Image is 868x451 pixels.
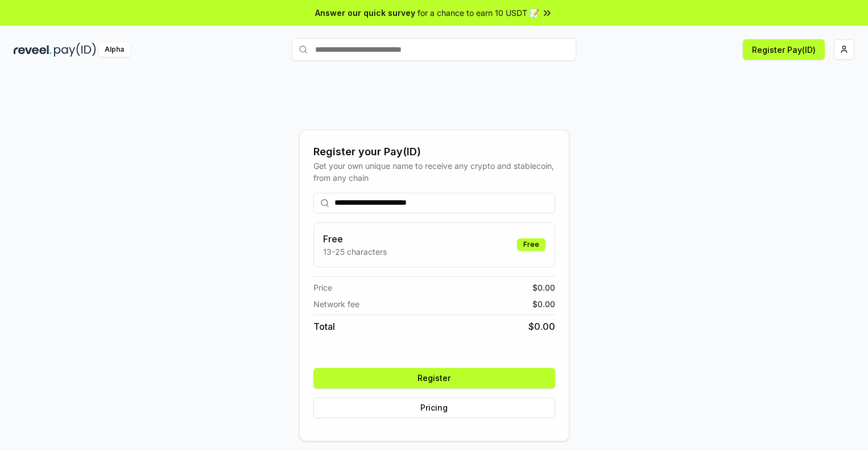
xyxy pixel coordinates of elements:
[532,282,555,293] span: $ 0.00
[313,368,555,388] button: Register
[418,7,539,19] span: for a chance to earn 10 USDT 📝
[323,232,387,246] h3: Free
[313,320,335,333] span: Total
[743,39,825,60] button: Register Pay(ID)
[313,160,555,184] div: Get your own unique name to receive any crypto and stablecoin, from any chain
[315,7,415,19] span: Answer our quick survey
[528,320,555,333] span: $ 0.00
[323,246,387,258] p: 13-25 characters
[532,298,555,310] span: $ 0.00
[14,43,52,57] img: reveel_dark
[313,282,332,293] span: Price
[517,238,545,251] div: Free
[313,398,555,418] button: Pricing
[313,298,359,310] span: Network fee
[54,43,96,57] img: pay_id
[98,43,130,57] div: Alpha
[313,144,555,160] div: Register your Pay(ID)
